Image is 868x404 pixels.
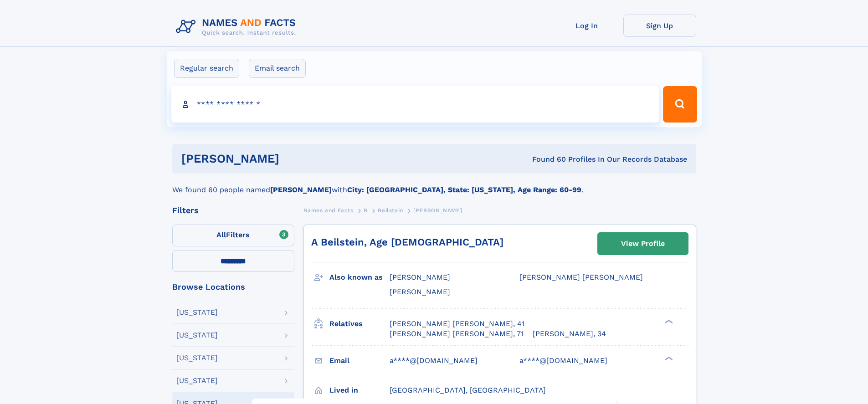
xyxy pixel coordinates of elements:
[378,207,403,214] span: Beilstein
[181,153,406,164] h1: [PERSON_NAME]
[390,386,546,394] span: [GEOGRAPHIC_DATA], [GEOGRAPHIC_DATA]
[623,15,696,37] a: Sign Up
[550,15,623,37] a: Log In
[390,319,524,329] a: [PERSON_NAME] [PERSON_NAME], 41
[663,355,673,361] div: ❯
[390,273,450,281] span: [PERSON_NAME]
[663,318,673,324] div: ❯
[176,332,218,339] div: [US_STATE]
[172,15,303,39] img: Logo Names and Facts
[303,205,354,216] a: Names and Facts
[621,233,665,254] div: View Profile
[311,236,503,248] a: A Beilstein, Age [DEMOGRAPHIC_DATA]
[174,59,239,78] label: Regular search
[270,185,332,194] b: [PERSON_NAME]
[413,207,462,214] span: [PERSON_NAME]
[176,377,218,384] div: [US_STATE]
[519,273,643,281] span: [PERSON_NAME] [PERSON_NAME]
[329,316,390,332] h3: Relatives
[390,329,524,339] a: [PERSON_NAME] [PERSON_NAME], 71
[172,225,294,246] label: Filters
[329,270,390,285] h3: Also known as
[347,185,581,194] b: City: [GEOGRAPHIC_DATA], State: [US_STATE], Age Range: 60-99
[329,383,390,398] h3: Lived in
[378,205,403,216] a: Beilstein
[249,59,306,78] label: Email search
[172,206,294,215] div: Filters
[216,230,226,239] span: All
[176,309,218,316] div: [US_STATE]
[176,354,218,362] div: [US_STATE]
[364,205,368,216] a: B
[172,174,696,195] div: We found 60 people named with .
[406,154,687,164] div: Found 60 Profiles In Our Records Database
[598,233,688,255] a: View Profile
[533,329,606,339] a: [PERSON_NAME], 34
[390,287,450,296] span: [PERSON_NAME]
[172,283,294,291] div: Browse Locations
[329,353,390,368] h3: Email
[171,86,659,123] input: search input
[663,86,697,123] button: Search Button
[364,207,368,214] span: B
